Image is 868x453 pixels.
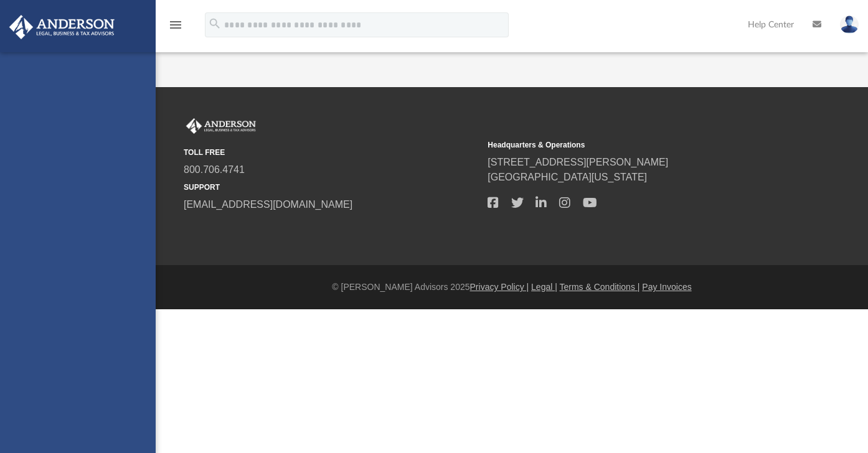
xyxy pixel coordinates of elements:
a: 800.706.4741 [184,164,245,175]
i: search [208,17,222,30]
div: © [PERSON_NAME] Advisors 2025 [156,281,868,294]
a: [EMAIL_ADDRESS][DOMAIN_NAME] [184,199,352,210]
img: User Pic [840,16,859,34]
a: Legal | [531,282,557,292]
a: Privacy Policy | [470,282,529,292]
a: Pay Invoices [642,282,691,292]
img: Anderson Advisors Platinum Portal [6,15,118,39]
small: Headquarters & Operations [488,139,783,151]
a: [GEOGRAPHIC_DATA][US_STATE] [488,172,647,182]
a: Terms & Conditions | [560,282,640,292]
a: menu [168,24,183,32]
small: SUPPORT [184,182,479,193]
i: menu [168,17,183,32]
small: TOLL FREE [184,147,479,158]
a: [STREET_ADDRESS][PERSON_NAME] [488,157,668,167]
img: Anderson Advisors Platinum Portal [184,118,258,134]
